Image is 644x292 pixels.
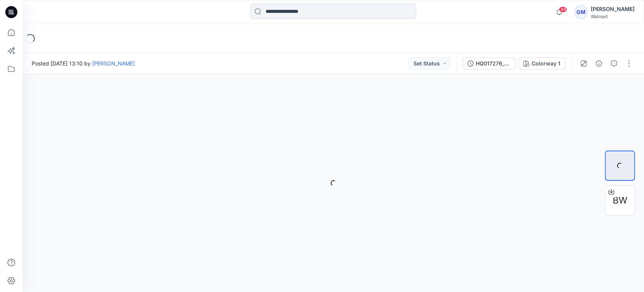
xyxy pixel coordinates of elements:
[532,59,560,68] div: Colorway 1
[92,60,135,67] a: [PERSON_NAME]
[613,194,627,207] span: BW
[559,6,567,12] span: 49
[463,57,515,70] button: HQ017276_GV_REG_TOPS LS 1 POCKET BUTTON FRONT NEW LT WT BRUSHED
[32,59,135,67] span: Posted [DATE] 13:10 by
[574,5,588,19] div: GM
[476,59,510,68] div: HQ017276_GV_REG_TOPS LS 1 POCKET BUTTON FRONT NEW LT WT BRUSHED
[593,57,605,70] button: Details
[591,14,635,19] div: Walmart
[591,5,635,14] div: [PERSON_NAME]
[518,57,565,70] button: Colorway 1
